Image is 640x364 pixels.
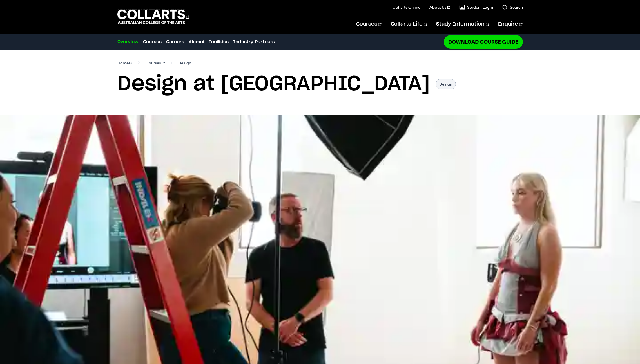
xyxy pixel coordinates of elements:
[502,5,523,10] a: Search
[166,39,184,45] a: Careers
[146,59,165,67] a: Courses
[391,15,427,33] a: Collarts Life
[178,59,191,67] span: Design
[233,39,275,45] a: Industry Partners
[117,39,139,45] a: Overview
[436,79,456,89] p: Design
[117,59,132,67] a: Home
[356,15,382,33] a: Courses
[436,15,489,33] a: Study Information
[429,5,450,10] a: About Us
[117,71,430,97] h1: Design at [GEOGRAPHIC_DATA]
[498,15,523,33] a: Enquire
[209,39,229,45] a: Facilities
[143,39,162,45] a: Courses
[444,35,523,48] a: Download Course Guide
[117,9,189,25] div: Go to homepage
[459,5,493,10] a: Student Login
[393,5,420,10] a: Collarts Online
[189,39,204,45] a: Alumni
